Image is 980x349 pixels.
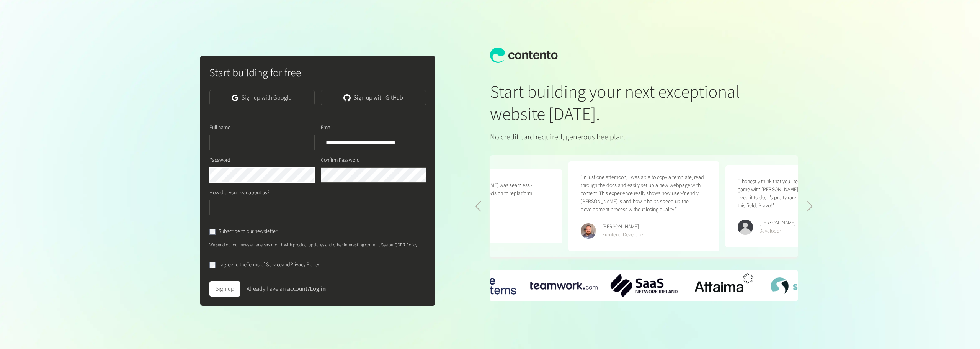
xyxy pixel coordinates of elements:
div: Next slide [807,201,813,212]
p: “I honestly think that you literally killed the "Headless CMS" game with [PERSON_NAME], it just d... [738,178,864,210]
img: SaaS-Network-Ireland-logo.png [610,274,678,297]
div: [PERSON_NAME] [759,219,796,227]
img: Attaima-Logo.png [691,270,758,301]
a: Terms of Service [247,261,282,269]
h2: Start building for free [209,65,426,81]
h1: Start building your next exceptional website [DATE]. [490,81,747,125]
label: Confirm Password [321,156,360,164]
p: No credit card required, generous free plan. [490,131,747,143]
img: Kevin Abatan [738,220,753,235]
img: Erik Galiana Farell [581,223,596,239]
div: [PERSON_NAME] [602,223,645,231]
div: 3 / 6 [691,270,758,301]
p: We send out our newsletter every month with product updates and other interesting content. See our . [209,242,426,249]
label: Password [209,156,230,164]
figure: 1 / 5 [568,161,719,251]
a: Sign up with Google [209,90,315,105]
div: 2 / 6 [610,274,678,297]
figure: 2 / 5 [725,165,876,247]
div: Frontend Developer [602,231,645,239]
a: Log in [310,285,326,293]
div: 1 / 6 [530,282,598,289]
div: 4 / 6 [771,277,838,294]
label: Subscribe to our newsletter [219,228,277,236]
div: Already have an account? [247,284,326,293]
img: SkillsVista-Logo.png [771,277,838,294]
label: How did you hear about us? [209,189,269,197]
div: Previous slide [475,201,481,212]
label: Email [321,124,333,132]
button: Sign up [209,281,240,297]
label: I agree to the and [219,261,319,269]
a: GDPR Policy [395,242,417,248]
img: teamwork-logo.png [530,282,598,289]
a: Privacy Policy [290,261,319,269]
label: Full name [209,124,230,132]
div: Developer [759,227,796,235]
a: Sign up with GitHub [321,90,426,105]
p: “In just one afternoon, I was able to copy a template, read through the docs and easily set up a ... [581,174,707,214]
